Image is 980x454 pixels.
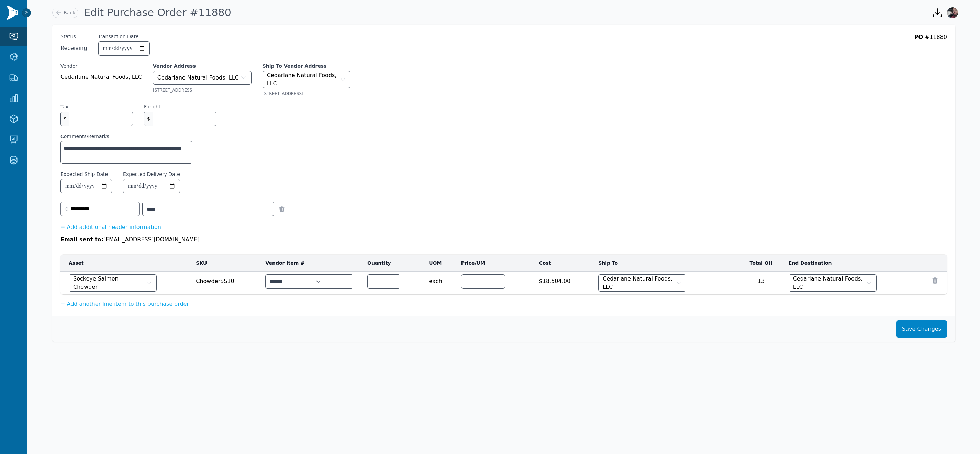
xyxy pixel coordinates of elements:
td: 13 [738,272,784,295]
button: + Add additional header information [60,223,161,231]
button: Remove [932,277,938,284]
div: [STREET_ADDRESS] [263,91,350,96]
th: Quantity [363,255,425,272]
span: Cedarlane Natural Foods, LLC [793,275,865,291]
th: Ship To [594,255,738,272]
label: Ship To Vendor Address [263,63,350,70]
span: Cedarlane Natural Foods, LLC [157,74,239,82]
th: Cost [535,255,594,272]
button: Sockeye Salmon Chowder [69,274,157,292]
label: Transaction Date [98,33,139,40]
span: $ [61,112,69,126]
button: Cedarlane Natural Foods, LLC [153,71,252,85]
td: ChowderSS10 [192,272,261,295]
th: SKU [192,255,261,272]
button: + Add another line item to this purchase order [60,300,189,308]
th: UOM [425,255,457,272]
span: each [429,274,453,285]
img: Gareth Morales [947,7,958,18]
button: Cedarlane Natural Foods, LLC [789,274,877,292]
span: $18,504.00 [539,274,590,285]
th: Asset [60,255,192,272]
th: Vendor Item # [261,255,363,272]
h1: Edit Purchase Order #11880 [84,7,231,19]
span: $ [144,112,153,126]
label: Expected Ship Date [60,171,108,178]
button: Cedarlane Natural Foods, LLC [598,274,686,292]
label: Vendor [60,63,142,70]
label: Expected Delivery Date [123,171,180,178]
div: [STREET_ADDRESS] [153,87,252,93]
span: Status [60,33,87,40]
span: Receiving [60,44,87,52]
span: PO # [914,34,929,40]
button: Cedarlane Natural Foods, LLC [263,71,350,88]
label: Vendor Address [153,63,252,70]
th: Total OH [738,255,784,272]
span: Cedarlane Natural Foods, LLC [603,275,674,291]
label: Comments/Remarks [60,133,192,140]
th: Price/UM [457,255,535,272]
span: [EMAIL_ADDRESS][DOMAIN_NAME] [103,236,200,243]
th: End Destination [784,255,928,272]
button: Save Changes [896,320,947,338]
label: Tax [60,103,68,110]
div: 11880 [914,33,947,63]
label: Freight [144,103,160,110]
span: Email sent to: [60,236,103,243]
img: Finventory [7,6,18,20]
span: Cedarlane Natural Foods, LLC [60,73,142,81]
span: Cedarlane Natural Foods, LLC [267,71,338,88]
a: Back [52,8,78,18]
span: Sockeye Salmon Chowder [73,275,144,291]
